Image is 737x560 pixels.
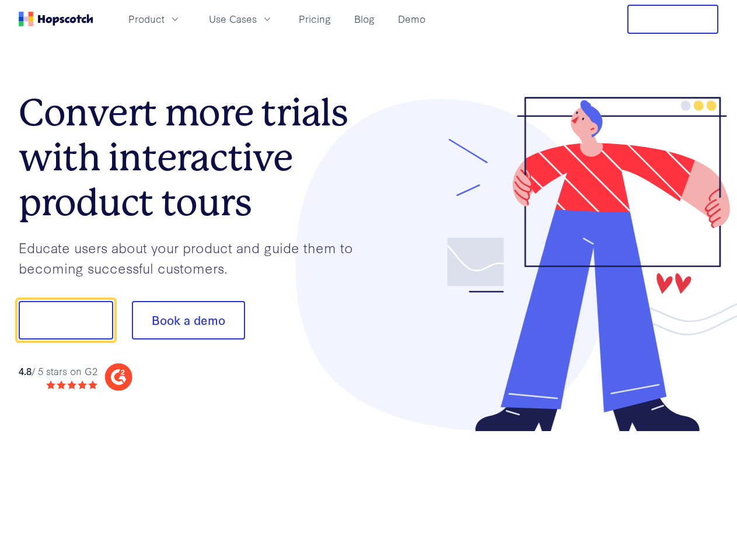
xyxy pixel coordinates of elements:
span: Product [128,12,165,26]
strong: 4.8 [19,364,32,377]
span: Use Cases [209,12,257,26]
button: Product [121,9,188,29]
button: Use Cases [202,9,280,29]
a: Demo [393,9,430,29]
button: Show me! [19,301,113,339]
button: Free Trial [627,5,718,34]
h1: Convert more trials with interactive product tours [19,90,369,225]
button: Book a demo [132,301,245,339]
a: Pricing [294,9,336,29]
p: Educate users about your product and guide them to becoming successful customers. [19,237,369,278]
div: / 5 stars on G2 [19,364,97,379]
a: Blog [350,9,379,29]
a: Home [19,12,93,26]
